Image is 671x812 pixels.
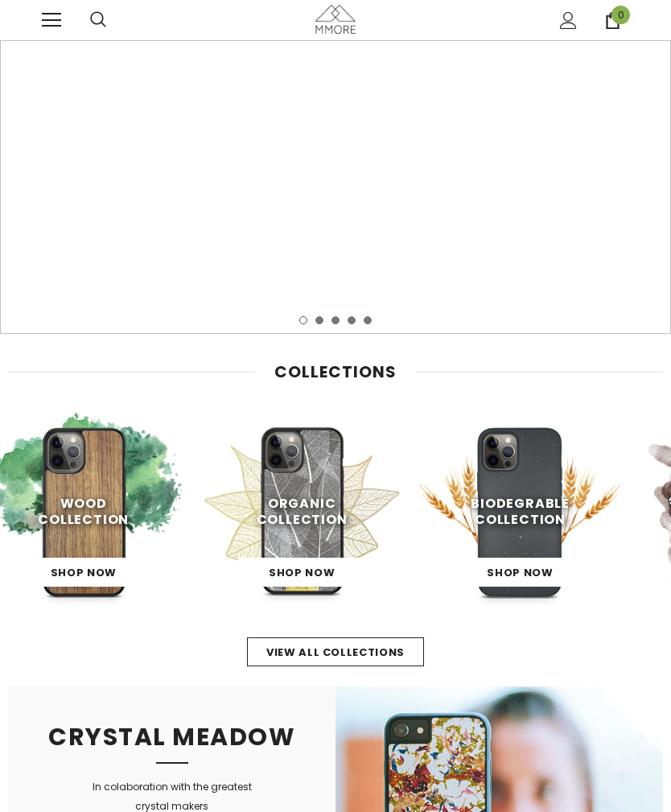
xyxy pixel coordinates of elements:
[611,6,630,24] span: 0
[20,558,146,587] a: Shop Now
[471,493,570,528] span: Biodegrable Collection
[419,410,621,612] img: MMORE Cases
[457,558,583,587] a: Shop Now
[299,316,307,324] button: 1
[364,316,372,324] button: 5
[200,410,402,612] img: MMORE Cases
[315,316,323,324] button: 2
[38,493,129,528] span: Wood Collection
[269,565,335,580] span: Shop Now
[274,361,397,383] span: Collections
[257,493,348,528] span: Organic Collection
[247,637,424,666] a: view all collections
[51,565,117,580] span: Shop Now
[239,558,365,587] a: Shop Now
[315,5,356,33] img: MMORE Cases
[348,316,356,324] button: 4
[487,565,553,580] span: Shop Now
[266,645,405,660] span: view all collections
[331,316,340,324] button: 3
[604,12,621,29] a: 0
